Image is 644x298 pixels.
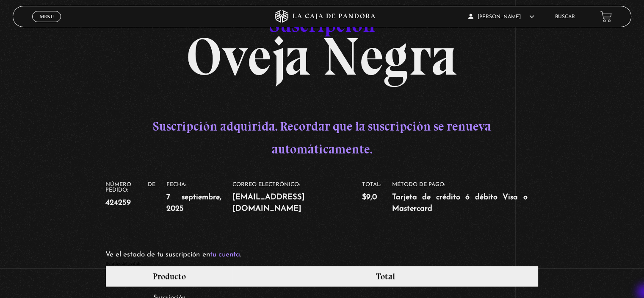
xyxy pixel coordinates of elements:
[166,182,233,215] li: Fecha:
[106,266,233,287] th: Producto
[105,182,166,209] li: Número de pedido:
[40,14,54,19] span: Menu
[232,182,362,215] li: Correo electrónico:
[232,192,351,215] strong: [EMAIL_ADDRESS][DOMAIN_NAME]
[392,192,528,215] strong: Tarjeta de crédito ó débito Visa o Mastercard
[362,193,377,201] bdi: 9,0
[210,251,240,258] a: tu cuenta
[37,21,57,27] span: Cerrar
[105,197,155,209] strong: 424259
[555,14,575,19] a: Buscar
[105,262,538,266] h2: Detalles del pedido
[362,193,366,201] span: $
[468,14,534,19] span: [PERSON_NAME]
[105,115,538,161] p: Suscripción adquirida. Recordar que la suscripción se renueva automáticamente.
[105,248,538,262] p: Ve el estado de tu suscripción en .
[392,182,539,215] li: Método de pago:
[233,266,538,287] th: Total
[362,182,392,203] li: Total:
[166,192,222,215] strong: 7 septiembre, 2025
[600,11,612,22] a: View your shopping cart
